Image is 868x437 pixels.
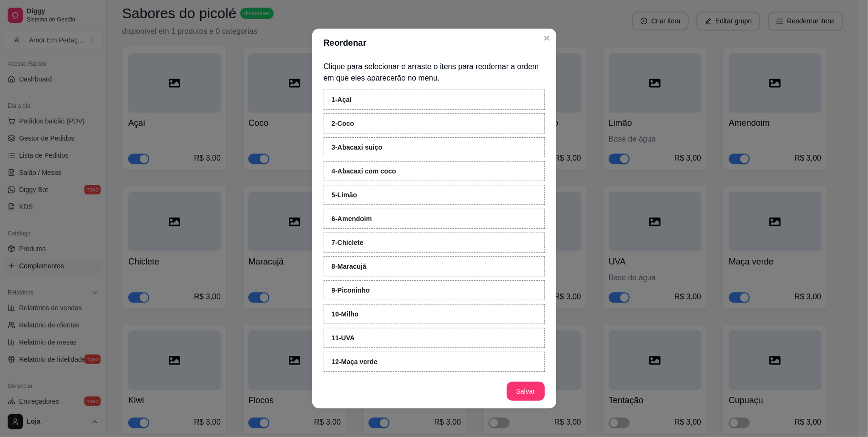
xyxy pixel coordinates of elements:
[332,96,352,103] strong: 1 - Açaí
[332,215,372,223] strong: 6 - Amendoim
[324,61,545,84] p: Clique para selecionar e arraste o itens para reodernar a ordem em que eles aparecerão no menu.
[332,167,396,175] strong: 4 - Abacaxi com coco
[539,30,554,46] button: Close
[332,191,357,199] strong: 5 - Limão
[332,143,383,151] strong: 3 - Abacaxi suiço
[332,286,370,294] strong: 9 - Piconinho
[332,358,378,366] strong: 12 - Maça verde
[332,263,367,270] strong: 8 - Maracujá
[332,239,364,246] strong: 7 - Chiclete
[332,310,359,318] strong: 10 - Milho
[312,29,556,57] header: Reordenar
[507,382,545,401] button: Salvar
[332,334,355,342] strong: 11 - UVA
[332,120,354,127] strong: 2 - Coco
